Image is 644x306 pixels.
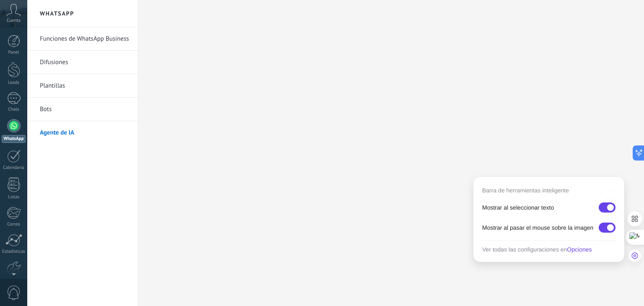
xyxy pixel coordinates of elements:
li: Plantillas [27,74,138,98]
div: Estadísticas [2,249,26,254]
li: Bots [27,98,138,121]
div: Calendario [2,165,26,171]
li: Funciones de WhatsApp Business [27,27,138,51]
a: Plantillas [40,74,130,98]
div: Leads [2,80,26,86]
li: Difusiones [27,51,138,74]
a: Bots [40,98,130,121]
div: Chats [2,107,26,112]
div: Listas [2,194,26,200]
span: Cuenta [7,18,21,23]
a: Agente de IA [40,121,130,145]
a: Funciones de WhatsApp Business [40,27,130,51]
a: Difusiones [40,51,130,74]
div: WhatsApp [2,135,26,143]
div: Panel [2,50,26,55]
div: Correo [2,222,26,227]
li: Agente de IA [27,121,138,144]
